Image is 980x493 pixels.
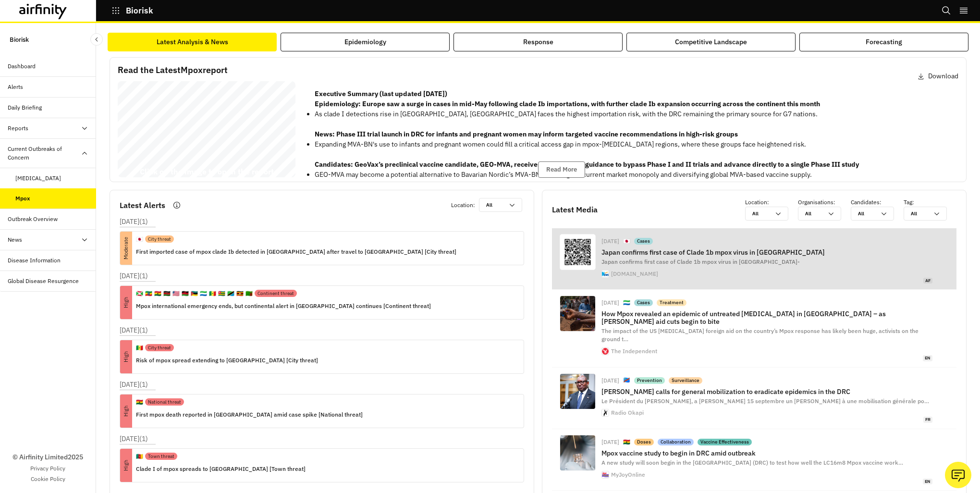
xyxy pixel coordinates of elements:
p: Japan confirms first case of Clade 1b mpox virus in [GEOGRAPHIC_DATA] [601,248,932,256]
span: en [923,479,932,485]
p: © Airfinity Limited 2025 [12,452,83,462]
div: [DATE] [601,300,619,306]
img: MPox-vaccine.jpg [560,435,595,470]
p: 🇪🇹 [145,289,152,298]
p: 🇯🇵 [136,235,143,244]
p: 🇲🇿 [191,289,198,298]
span: Japan confirms first case of Clade 1b mpox virus in [GEOGRAPHIC_DATA]- [601,258,800,265]
p: Tag : [904,198,956,207]
p: Mpox vaccine study to begin in DRC amid outbreak [601,449,932,457]
span: en [923,355,932,361]
p: 🇰🇪 [163,289,171,298]
p: [DATE] ( 1 ) [120,217,148,227]
p: Vaccine Effectiveness [700,439,749,445]
div: The Independent [611,348,657,354]
p: 🇸🇳 [209,289,216,298]
button: Ask our analysts [945,462,971,488]
img: GettyImages-2167483589.jpg [560,296,595,331]
p: [DATE] ( 1 ) [120,434,148,444]
div: MyJoyOnline [611,472,645,478]
span: Mpox Report [122,105,183,116]
button: Search [942,2,951,19]
p: High [110,296,143,308]
p: Candidates : [851,198,904,207]
a: Cookie Policy [31,475,65,483]
div: Current Outbreaks of Concern [8,145,81,162]
span: A new study will soon begin in the [GEOGRAPHIC_DATA] (DRC) to test how well the LC16m8 Mpox vacci... [601,459,903,466]
p: 🇸🇱 [623,299,630,307]
p: Clade I of mpox spreads to [GEOGRAPHIC_DATA] [Town threat] [136,464,306,474]
div: Disease Information [8,256,61,265]
p: First imported case of mpox clade Ib detected in [GEOGRAPHIC_DATA] after travel to [GEOGRAPHIC_DA... [136,246,456,257]
div: [DOMAIN_NAME] [611,271,658,277]
div: Outbreak Overview [8,215,58,223]
p: 🇹🇿 [227,289,234,298]
p: Latest Alerts [120,199,165,211]
p: 🇲🇼 [182,289,189,298]
a: [DATE]🇬🇭DosesCollaborationVaccine EffectivenessMpox vaccine study to begin in DRC amid outbreakA ... [552,429,956,491]
a: [DATE]🇯🇵CasesJapan confirms first case of Clade 1b mpox virus in [GEOGRAPHIC_DATA]Japan confirms ... [552,228,956,290]
p: 🇯🇵 [623,237,630,246]
p: 🇿🇲 [245,289,253,298]
span: © 2025 Airfinity [123,176,132,178]
span: af [923,278,932,284]
p: [DATE] ( 1 ) [120,325,148,335]
span: This Airfinity report is intended to be used by [PERSON_NAME] at Japanese Government exclusively.... [135,87,261,176]
div: [MEDICAL_DATA] [15,174,61,183]
div: News [8,235,22,244]
img: zxcode_202509165b11562cfb854b178671959a96cb09bf.jpg [560,234,595,270]
p: 🇬🇭 [623,438,630,446]
div: [DATE] [601,378,619,383]
p: 🇸🇳 [136,344,143,352]
p: Biorisk [10,31,29,49]
p: Collaboration [661,439,691,445]
p: National threat [148,398,181,406]
span: Le Président du [PERSON_NAME], a [PERSON_NAME] 15 septembre un [PERSON_NAME] à une mobilisation g... [601,397,929,405]
div: Daily Briefing [8,103,42,112]
strong: Candidates: GeoVax’s preclinical vaccine candidate, GEO-MVA, receives positive EMA guidance to by... [315,160,859,169]
strong: News: Phase III trial launch in DRC for infants and pregnant women may inform targeted vaccine re... [315,130,738,138]
p: Organisations : [798,198,851,207]
p: 🇹🇬 [218,289,225,298]
span: Private & Co nfidential [134,176,146,178]
button: Close Sidebar [90,33,103,46]
p: Location : [451,201,475,210]
img: cropped-cropped-myjoyonline-logo-2-1-270x270.png [602,471,609,478]
p: 🇬🇭 [136,398,143,407]
p: 🇬🇭 [154,289,161,298]
p: Location : [745,198,798,207]
div: Global Disease Resurgence [8,277,79,285]
p: 🇸🇱 [200,289,207,298]
p: Treatment [660,299,684,306]
p: Read the Latest Mpox report [118,63,228,76]
div: Epidemiology [344,37,386,47]
div: Response [523,37,553,47]
p: 🇺🇬 [236,289,244,298]
a: Privacy Policy [30,464,65,473]
img: avatar-ro_normal.gif_0.png [602,409,609,416]
a: [DATE]🇨🇩PreventionSurveillance[PERSON_NAME] calls for general mobilization to eradicate epidemics... [552,368,956,429]
p: Town threat [148,453,174,460]
p: Biorisk [126,6,153,15]
p: [DATE] ( 1 ) [120,380,148,390]
p: 🇨🇩 [623,376,630,384]
p: Risk of mpox spread extending to [GEOGRAPHIC_DATA] [City threat] [136,355,318,366]
div: [DATE] [601,439,619,445]
div: Mpox [15,194,30,203]
p: First mpox death reported in [GEOGRAPHIC_DATA] amid case spike [National threat] [136,409,363,420]
p: How Mpox revealed an epidemic of untreated [MEDICAL_DATA] in [GEOGRAPHIC_DATA] – as [PERSON_NAME]... [601,310,932,325]
button: Biorisk [111,2,153,19]
p: Prevention [637,377,662,384]
div: Competitive Landscape [675,37,747,47]
div: Forecasting [866,37,902,47]
span: – [133,176,134,178]
button: Read More [538,161,585,178]
p: GEO-MVA may become a potential alternative to Bavarian Nordic’s MVA-BN, breaking the current mark... [315,170,859,180]
a: [DATE]🇸🇱CasesTreatmentHow Mpox revealed an epidemic of untreated [MEDICAL_DATA] in [GEOGRAPHIC_DA... [552,290,956,367]
img: favicon.ico [602,271,609,277]
span: The impact of the US [MEDICAL_DATA] foreign aid on the country’s Mpox response has likely been hu... [601,327,919,343]
img: icon-512x512.png [602,348,609,355]
p: Moderate [110,242,143,254]
p: As clade I detections rise in [GEOGRAPHIC_DATA], [GEOGRAPHIC_DATA] faces the highest importation ... [315,109,859,119]
div: Reports [8,124,28,133]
